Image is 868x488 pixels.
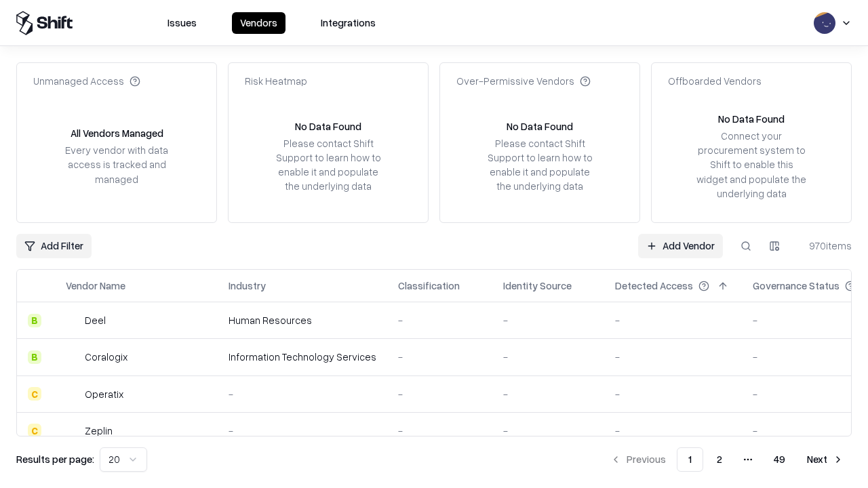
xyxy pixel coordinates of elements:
[85,350,127,364] div: Coralogix
[398,313,481,327] div: -
[232,12,285,34] button: Vendors
[85,424,113,438] div: Zeplin
[797,239,852,253] div: 970 items
[71,126,163,140] div: All Vendors Managed
[677,447,703,472] button: 1
[484,136,596,194] div: Please contact Shift Support to learn how to enable it and populate the underlying data
[615,313,731,327] div: -
[229,350,376,364] div: Information Technology Services
[615,279,693,293] div: Detected Access
[398,387,481,401] div: -
[398,350,481,364] div: -
[272,136,384,194] div: Please contact Shift Support to learn how to enable it and populate the underlying data
[718,112,785,126] div: No Data Found
[16,452,94,466] p: Results per page:
[503,313,593,327] div: -
[695,129,808,201] div: Connect your procurement system to Shift to enable this widget and populate the underlying data
[229,313,376,327] div: Human Resources
[503,387,593,401] div: -
[66,350,79,364] img: Coralogix
[66,387,79,401] img: Operatix
[799,447,852,472] button: Next
[615,350,731,364] div: -
[28,387,41,401] div: C
[33,74,140,88] div: Unmanaged Access
[85,387,123,401] div: Operatix
[60,143,173,186] div: Every vendor with data access is tracked and managed
[313,12,384,34] button: Integrations
[615,387,731,401] div: -
[245,74,307,88] div: Risk Heatmap
[16,234,92,258] button: Add Filter
[456,74,591,88] div: Over-Permissive Vendors
[66,424,79,437] img: Zeplin
[503,424,593,438] div: -
[503,350,593,364] div: -
[398,424,481,438] div: -
[706,447,733,472] button: 2
[398,279,460,293] div: Classification
[503,279,572,293] div: Identity Source
[229,424,376,438] div: -
[159,12,205,34] button: Issues
[229,387,376,401] div: -
[28,314,41,327] div: B
[229,279,266,293] div: Industry
[602,447,852,472] nav: pagination
[85,313,106,327] div: Deel
[28,424,41,437] div: C
[295,119,361,134] div: No Data Found
[753,279,840,293] div: Governance Status
[763,447,796,472] button: 49
[28,350,41,364] div: B
[615,424,731,438] div: -
[638,234,723,258] a: Add Vendor
[507,119,573,134] div: No Data Found
[66,314,79,327] img: Deel
[668,74,762,88] div: Offboarded Vendors
[66,279,125,293] div: Vendor Name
